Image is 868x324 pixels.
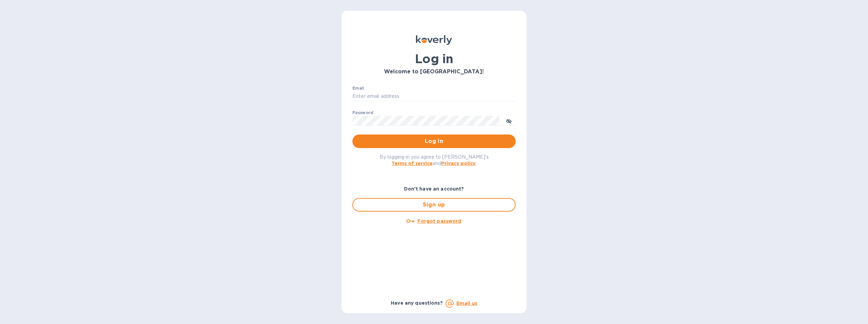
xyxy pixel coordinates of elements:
[352,91,516,102] input: Enter email address
[404,186,464,192] b: Don't have an account?
[502,114,516,127] button: toggle password visibility
[352,69,516,75] h3: Welcome to [GEOGRAPHIC_DATA]!
[417,218,461,224] u: Forgot password
[352,198,516,212] button: Sign up
[380,154,489,166] span: By logging in you agree to [PERSON_NAME]'s and .
[391,300,443,306] b: Have any questions?
[358,137,510,145] span: Log in
[416,35,452,45] img: Koverly
[352,86,364,90] label: Email
[441,161,475,166] a: Privacy policy
[358,201,510,209] span: Sign up
[391,161,433,166] a: Terms of service
[352,111,373,115] label: Password
[456,301,477,306] a: Email us
[352,52,516,66] h1: Log in
[352,134,516,148] button: Log in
